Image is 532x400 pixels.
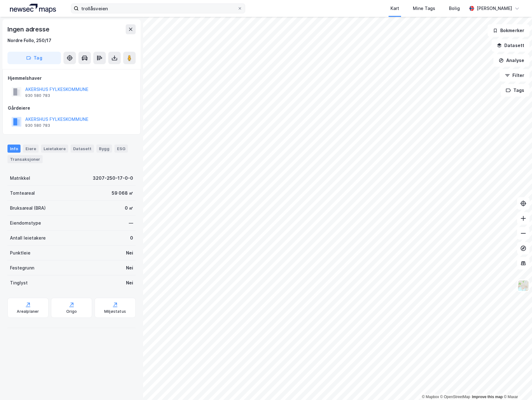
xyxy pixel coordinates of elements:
[493,54,530,67] button: Analyse
[472,395,503,399] a: Improve this map
[71,145,94,153] div: Datasett
[10,219,41,227] div: Eiendomstype
[96,145,112,153] div: Bygg
[126,279,133,287] div: Nei
[440,395,470,399] a: OpenStreetMap
[501,370,532,400] iframe: Chat Widget
[501,84,530,97] button: Tags
[130,234,133,242] div: 0
[7,24,50,34] div: Ingen adresse
[422,395,439,399] a: Mapbox
[413,5,435,12] div: Mine Tags
[104,309,126,314] div: Miljøstatus
[7,155,43,163] div: Transaksjoner
[10,174,30,182] div: Matrikkel
[7,145,21,153] div: Info
[112,189,133,197] div: 59 068 ㎡
[10,204,46,212] div: Bruksareal (BRA)
[500,69,530,82] button: Filter
[10,4,56,13] img: logo.a4113a55bc3d86da70a041830d287a7e.svg
[25,123,50,128] div: 930 580 783
[25,93,50,98] div: 930 580 783
[7,37,51,44] div: Nordre Follo, 250/17
[7,52,61,64] button: Tag
[23,145,39,153] div: Eiere
[10,279,28,287] div: Tinglyst
[17,309,39,314] div: Arealplaner
[449,5,460,12] div: Bolig
[390,5,399,12] div: Kart
[79,4,237,13] input: Søk på adresse, matrikkel, gårdeiere, leietakere eller personer
[126,249,133,257] div: Nei
[114,145,128,153] div: ESG
[492,39,530,52] button: Datasett
[488,24,530,37] button: Bokmerker
[129,219,133,227] div: —
[66,309,77,314] div: Origo
[126,264,133,272] div: Nei
[41,145,68,153] div: Leietakere
[517,280,529,292] img: Z
[10,264,34,272] div: Festegrunn
[8,74,135,82] div: Hjemmelshaver
[10,189,35,197] div: Tomteareal
[10,234,46,242] div: Antall leietakere
[10,249,30,257] div: Punktleie
[8,104,135,112] div: Gårdeiere
[125,204,133,212] div: 0 ㎡
[93,174,133,182] div: 3207-250-17-0-0
[477,5,512,12] div: [PERSON_NAME]
[501,370,532,400] div: Kontrollprogram for chat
